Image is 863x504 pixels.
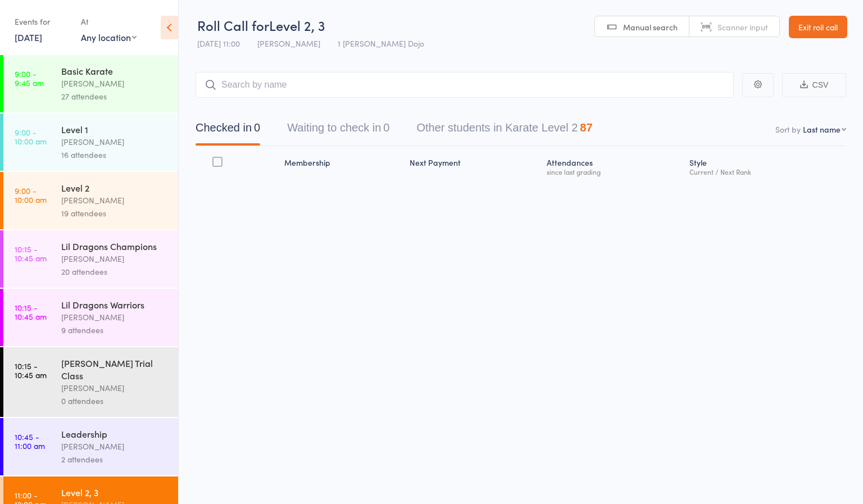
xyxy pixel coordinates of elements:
div: 0 [383,121,389,134]
div: Style [685,151,846,181]
div: [PERSON_NAME] [61,135,169,148]
button: CSV [782,73,846,97]
button: Waiting to check in0 [287,116,389,146]
a: Exit roll call [789,16,847,38]
div: Lil Dragons Warriors [61,298,169,311]
div: 0 attendees [61,394,169,407]
div: Events for [15,12,70,31]
label: Sort by [775,124,801,135]
div: At [81,12,137,31]
div: 2 attendees [61,453,169,466]
a: 9:00 -10:00 amLevel 1[PERSON_NAME]16 attendees [3,113,178,171]
a: 10:15 -10:45 amLil Dragons Champions[PERSON_NAME]20 attendees [3,230,178,288]
div: [PERSON_NAME] [61,194,169,207]
span: [DATE] 11:00 [197,38,240,49]
time: 10:15 - 10:45 am [15,361,47,379]
div: Level 2 [61,181,169,194]
div: Membership [280,151,405,181]
div: 27 attendees [61,90,169,103]
div: Last name [803,124,841,135]
a: 9:00 -10:00 amLevel 2[PERSON_NAME]19 attendees [3,172,178,229]
div: Lil Dragons Champions [61,240,169,252]
button: Checked in0 [196,116,260,146]
div: Current / Next Rank [689,168,842,175]
div: Basic Karate [61,65,169,77]
div: [PERSON_NAME] [61,252,169,265]
time: 9:00 - 9:45 am [15,69,44,87]
div: 20 attendees [61,265,169,278]
div: Any location [81,31,137,43]
div: [PERSON_NAME] [61,77,169,90]
time: 10:15 - 10:45 am [15,303,47,321]
div: Level 2, 3 [61,486,169,498]
a: 10:15 -10:45 amLil Dragons Warriors[PERSON_NAME]9 attendees [3,289,178,346]
span: Manual search [623,21,678,33]
input: Search by name [196,72,734,98]
a: 9:00 -9:45 amBasic Karate[PERSON_NAME]27 attendees [3,55,178,112]
div: 0 [254,121,260,134]
div: since last grading [547,168,681,175]
div: 9 attendees [61,324,169,337]
div: Leadership [61,428,169,440]
a: [DATE] [15,31,42,43]
div: [PERSON_NAME] Trial Class [61,357,169,382]
span: Scanner input [717,21,768,33]
button: Other students in Karate Level 287 [416,116,592,146]
div: [PERSON_NAME] [61,382,169,394]
time: 9:00 - 10:00 am [15,128,47,146]
div: 16 attendees [61,148,169,161]
div: Next Payment [405,151,542,181]
span: Roll Call for [197,16,269,34]
a: 10:15 -10:45 am[PERSON_NAME] Trial Class[PERSON_NAME]0 attendees [3,347,178,417]
div: Level 1 [61,123,169,135]
div: Atten­dances [542,151,685,181]
div: [PERSON_NAME] [61,440,169,453]
a: 10:45 -11:00 amLeadership[PERSON_NAME]2 attendees [3,418,178,475]
time: 9:00 - 10:00 am [15,186,47,204]
span: 1 [PERSON_NAME] Dojo [338,38,424,49]
span: Level 2, 3 [269,16,325,34]
div: 87 [580,121,592,134]
time: 10:15 - 10:45 am [15,244,47,262]
div: [PERSON_NAME] [61,311,169,324]
div: 19 attendees [61,207,169,220]
span: [PERSON_NAME] [257,38,320,49]
time: 10:45 - 11:00 am [15,432,45,450]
